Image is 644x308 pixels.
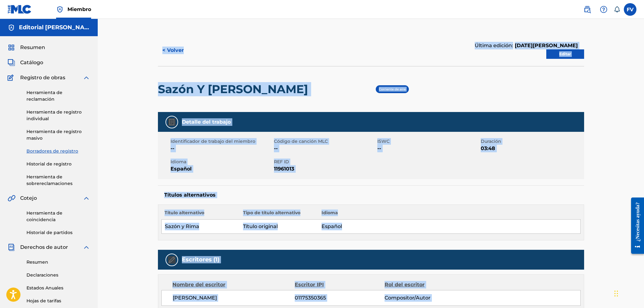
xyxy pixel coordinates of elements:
[26,259,90,266] a: Resumen
[612,278,644,308] div: Widget de chat
[26,109,90,122] a: Herramienta de registro individual
[171,145,272,152] span: --
[26,148,90,154] a: Borradores de registro
[182,256,219,263] h5: Escritores (1)
[8,244,15,251] img: Royalties
[318,220,580,234] td: Español
[475,42,513,48] font: Última edición:
[318,210,580,220] th: Idioma
[385,294,466,302] span: Compositor/Autor
[379,87,406,91] span: Corriente de aire
[295,281,385,288] div: Escritor IPI
[26,298,90,304] a: Hojas de tarifas
[8,59,15,66] img: Catalog
[546,49,584,59] a: Editar
[168,256,176,264] img: Writers
[274,165,376,173] span: 11961013
[614,284,618,303] div: Arrastrar
[8,44,15,51] img: Summary
[614,6,620,13] div: Notifications
[626,192,644,260] iframe: Resource Center
[8,5,32,14] img: Logotipo de MLC
[600,6,607,13] img: Ayuda
[26,272,90,278] a: Declaraciones
[20,244,68,251] span: Derechos de autor
[83,74,90,81] img: expand
[8,24,15,31] img: Accounts
[158,42,196,58] button: < Volver
[481,138,583,145] span: Duración
[583,6,591,13] img: buscar
[171,159,272,165] span: Idioma
[8,74,16,81] img: Works Registration
[172,281,295,288] div: Nombre del escritor
[67,6,91,13] span: Miembro
[20,74,65,81] span: Registro de obras
[26,210,90,223] a: Herramienta de coincidencia
[20,44,45,51] span: Resumen
[8,194,15,202] img: Matching
[26,285,90,291] a: Estados Anuales
[8,44,45,51] a: SummaryResumen
[624,3,636,16] div: User Menu
[597,3,610,16] div: Help
[171,165,272,173] span: Español
[612,278,644,308] iframe: Chat Widget
[240,210,318,220] th: Tipo de título alternativo
[274,145,376,152] span: --
[274,138,376,145] span: Código de canción MLC
[56,6,64,13] img: Máximo titular de derechos
[8,59,43,66] a: CatalogCatálogo
[377,138,479,145] span: ISWC
[164,192,578,198] h5: Títulos alternativos
[26,128,90,142] a: Herramienta de registro masivo
[26,229,90,236] a: Historial de partidos
[83,194,90,202] img: expand
[20,194,37,202] span: Cotejo
[168,118,176,126] img: Work Detail
[26,174,90,187] a: Herramienta de sobrereclamaciones
[481,145,583,152] span: 03:48
[26,161,90,167] a: Historial de registro
[274,159,376,165] span: REF ID
[513,42,578,48] span: [DATE][PERSON_NAME]
[171,138,272,145] span: Identificador de trabajo del miembro
[20,59,43,66] span: Catálogo
[173,294,295,302] span: [PERSON_NAME]
[161,210,240,220] th: Título alternativo
[295,294,384,302] span: 01175350365
[182,119,231,125] font: Detalle del trabajo
[83,244,90,251] img: expand
[240,220,318,234] td: Título original
[377,145,479,152] span: --
[19,24,90,31] h5: Felipe Vidal Publishing
[26,89,90,103] a: Herramienta de reclamación
[581,3,594,16] a: Public Search
[385,281,466,288] div: Rol del escritor
[161,220,240,234] td: Sazón y Rima
[158,82,311,96] h2: Sazón Y [PERSON_NAME]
